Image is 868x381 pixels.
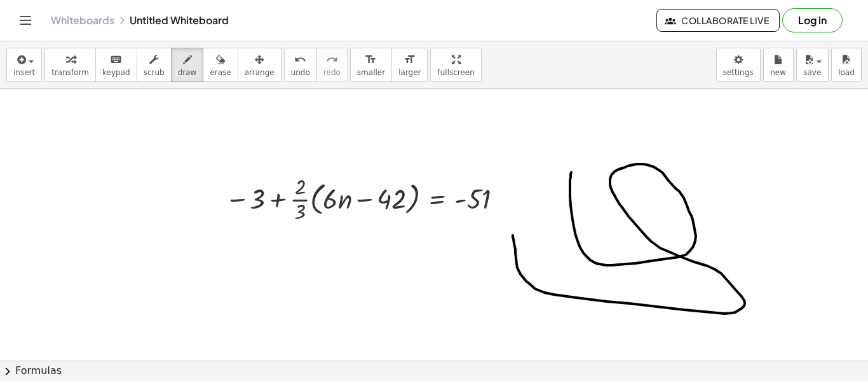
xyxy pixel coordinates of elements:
[782,8,843,32] button: Log in
[430,48,481,82] button: fullscreen
[137,48,172,82] button: scrub
[102,68,130,77] span: keypad
[51,14,114,27] a: Whiteboards
[95,48,137,82] button: keyboardkeypad
[763,48,794,82] button: new
[44,48,96,82] button: transform
[323,68,341,77] span: redo
[15,10,36,31] button: Toggle navigation
[210,68,231,77] span: erase
[831,48,862,82] button: load
[365,52,377,67] i: format_size
[656,9,780,32] button: Collaborate Live
[403,52,416,67] i: format_size
[238,48,281,82] button: arrange
[284,48,317,82] button: undoundo
[203,48,238,82] button: erase
[110,52,122,67] i: keyboard
[144,68,165,77] span: scrub
[294,52,306,67] i: undo
[796,48,829,82] button: save
[357,68,385,77] span: smaller
[391,48,428,82] button: format_sizelarger
[291,68,310,77] span: undo
[667,15,769,26] span: Collaborate Live
[245,68,275,77] span: arrange
[171,48,204,82] button: draw
[803,68,821,77] span: save
[13,68,35,77] span: insert
[316,48,348,82] button: redoredo
[6,48,42,82] button: insert
[770,68,786,77] span: new
[326,52,338,67] i: redo
[350,48,392,82] button: format_sizesmaller
[178,68,197,77] span: draw
[838,68,855,77] span: load
[716,48,761,82] button: settings
[437,68,474,77] span: fullscreen
[723,68,754,77] span: settings
[51,68,89,77] span: transform
[398,68,421,77] span: larger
